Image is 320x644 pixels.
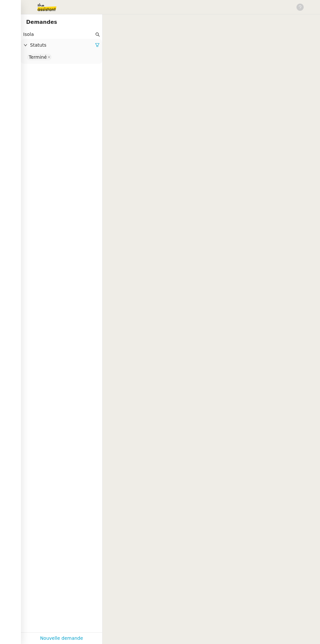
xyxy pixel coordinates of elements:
[21,39,102,52] div: Statuts
[26,18,57,27] nz-page-header-title: Demandes
[30,41,95,49] span: Statuts
[27,54,52,60] nz-select-item: Terminé
[40,635,83,642] a: Nouvelle demande
[23,31,94,38] input: Rechercher
[29,54,47,60] div: Terminé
